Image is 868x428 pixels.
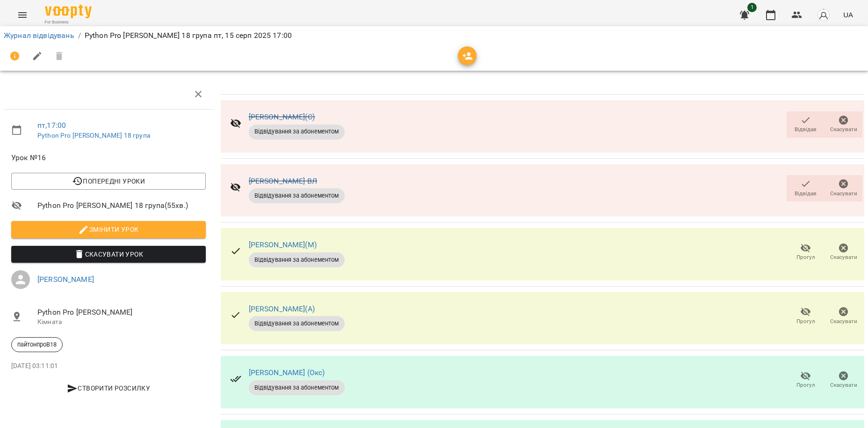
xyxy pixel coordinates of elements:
[11,246,206,263] button: Скасувати Урок
[78,30,81,41] li: /
[249,192,345,200] span: Відвідування за абонементом
[839,6,857,23] button: UA
[15,383,202,394] span: Створити розсилку
[825,367,862,393] button: Скасувати
[830,125,857,133] span: Скасувати
[4,30,864,41] nav: breadcrumb
[830,317,857,325] span: Скасувати
[796,253,815,261] span: Прогул
[37,121,66,130] a: пт , 17:00
[19,176,198,187] span: Попередні уроки
[249,319,345,328] span: Відвідування за абонементом
[37,317,206,327] p: Кімната
[11,173,206,190] button: Попередні уроки
[787,111,825,138] button: Відвідав
[830,190,857,198] span: Скасувати
[817,8,830,22] img: avatar_s.png
[795,125,817,133] span: Відвідав
[12,340,62,349] span: пайтонпроВ18
[249,127,345,136] span: Відвідування за абонементом
[11,337,63,352] div: пайтонпроВ18
[37,307,206,318] span: Python Pro [PERSON_NAME]
[787,175,825,201] button: Відвідав
[249,177,317,185] a: [PERSON_NAME] ВЛ
[11,152,206,163] span: Урок №16
[4,31,74,40] a: Журнал відвідувань
[19,224,198,235] span: Змінити урок
[830,381,857,389] span: Скасувати
[843,10,853,20] span: UA
[825,111,862,138] button: Скасувати
[796,381,815,389] span: Прогул
[249,368,325,377] a: [PERSON_NAME] (Окс)
[11,380,206,397] button: Створити розсилку
[795,190,817,198] span: Відвідав
[825,175,862,201] button: Скасувати
[11,4,34,26] button: Menu
[249,112,315,121] a: [PERSON_NAME](С)
[37,200,206,211] span: Python Pro [PERSON_NAME] 18 група ( 55 хв. )
[249,256,345,264] span: Відвідування за абонементом
[747,3,757,12] span: 1
[19,249,198,260] span: Скасувати Урок
[249,240,317,249] a: [PERSON_NAME](М)
[787,239,825,266] button: Прогул
[85,30,292,41] p: Python Pro [PERSON_NAME] 18 група пт, 15 серп 2025 17:00
[830,253,857,261] span: Скасувати
[37,275,94,284] a: [PERSON_NAME]
[249,384,345,392] span: Відвідування за абонементом
[11,362,206,371] p: [DATE] 03:11:01
[796,317,815,325] span: Прогул
[11,221,206,238] button: Змінити урок
[825,303,862,330] button: Скасувати
[825,239,862,266] button: Скасувати
[37,132,150,139] a: Python Pro [PERSON_NAME] 18 група
[787,367,825,393] button: Прогул
[249,304,315,313] a: [PERSON_NAME](А)
[45,5,92,18] img: Voopty Logo
[45,19,92,25] span: For Business
[787,303,825,330] button: Прогул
